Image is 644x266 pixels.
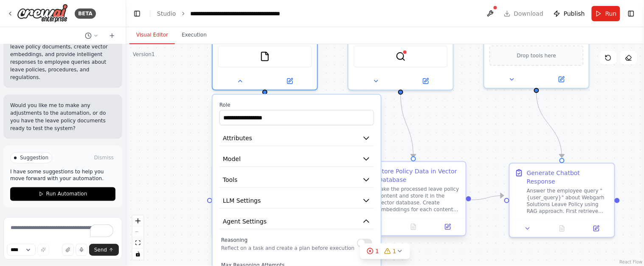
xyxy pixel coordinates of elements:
div: React Flow controls [132,215,143,260]
textarea: To enrich screen reader interactions, please activate Accessibility in Grammarly extension settings [3,217,122,260]
span: Suggestion [20,155,48,161]
button: Show right sidebar [625,8,637,20]
div: BETA [75,8,96,19]
button: Hide left sidebar [131,8,143,20]
button: Agent Settings [219,214,374,229]
button: Switch to previous chat [82,31,102,41]
button: No output available [544,224,580,234]
button: Attributes [219,130,374,146]
label: Role [219,102,374,108]
div: Answer the employee query "{user_query}" about Webgarh Solutions Leave Policy using RAG approach.... [527,187,609,215]
div: Generate Chatbot Response [527,169,609,186]
div: Version 1 [133,51,155,58]
button: Run [592,6,620,21]
nav: breadcrumb [157,9,286,18]
span: Agent Settings [223,217,267,226]
p: Would you like me to make any adjustments to the automation, or do you have the leave policy docu... [10,102,115,132]
span: LLM Settings [223,196,261,205]
button: Open in side panel [266,76,314,86]
g: Edge from 5b5c8c7b-1554-485f-9770-56dd21f55595 to 17d0ec01-43b7-43a6-97aa-dea0f6724818 [472,192,504,204]
img: QdrantVectorSearchTool [396,51,406,62]
g: Edge from 5ef9619f-1fb4-4517-95fe-bb2b52d51078 to 17d0ec01-43b7-43a6-97aa-dea0f6724818 [532,92,566,158]
button: Open in side panel [582,224,611,234]
button: Run Automation [10,187,115,201]
button: Execution [175,26,214,44]
span: Tools [223,175,238,184]
button: zoom in [132,215,143,226]
button: Dismiss [93,154,115,162]
span: Publish [564,9,585,18]
span: Reasoning [221,237,247,243]
div: Store Policy Data in Vector DatabaseTake the processed leave policy content and store it in the v... [360,163,467,238]
a: React Flow attribution [620,260,643,264]
button: Click to speak your automation idea [76,244,87,256]
div: Store Policy Data in Vector Database [378,167,461,184]
button: fit view [132,238,143,249]
button: Open in side panel [402,76,450,86]
button: Send [89,244,119,256]
span: Model [223,155,241,163]
g: Edge from 9dc30117-847a-4116-9c99-c90a9ec3370f to 5b5c8c7b-1554-485f-9770-56dd21f55595 [397,93,418,158]
img: Logo [17,4,68,23]
button: zoom out [132,226,143,238]
p: Reflect on a task and create a plan before execution [221,245,354,252]
div: Take the processed leave policy content and store it in the vector database. Create embeddings fo... [378,186,461,213]
button: LLM Settings [219,193,374,209]
span: Run Automation [46,191,87,198]
span: Drop tools here [517,51,557,60]
button: 11 [360,243,410,259]
p: The automation is ready to process your leave policy documents, create vector embeddings, and pro... [10,35,115,81]
span: Attributes [223,134,252,142]
button: Tools [219,172,374,188]
button: Open in side panel [433,222,462,232]
button: No output available [396,222,432,232]
button: Start a new chat [105,31,119,41]
button: Upload files [62,244,74,256]
span: 1 [393,247,397,255]
button: Open in side panel [537,74,585,85]
a: Studio [157,10,176,17]
button: Improve this prompt [37,244,49,256]
div: Generate Chatbot ResponseAnswer the employee query "{user_query}" about Webgarh Solutions Leave P... [509,163,615,238]
button: Model [219,151,374,167]
p: I have some suggestions to help you move forward with your automation. [10,169,115,182]
button: Publish [550,6,588,21]
button: toggle interactivity [132,249,143,260]
span: 1 [375,247,379,255]
span: Send [94,246,107,253]
img: FileReadTool [260,51,270,62]
span: Run [605,9,617,18]
button: Visual Editor [129,26,175,44]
